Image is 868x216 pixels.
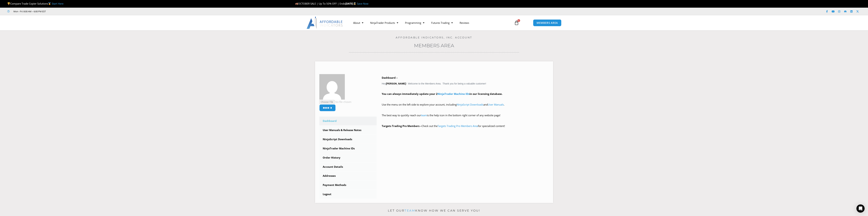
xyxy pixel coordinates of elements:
span: 0 [517,19,520,22]
strong: [DATE] [345,2,357,5]
iframe: Customer reviews powered by Trustpilot [50,10,102,13]
p: Use the menu on the left side to explore your account, including and . [382,102,549,112]
span: Compare Trade Copier Solutions [7,2,63,5]
img: 312c3d7f3b96b39fe255a3e15d9cb9013fbd151d57f4a624bd025fde0599bdaf [319,74,345,100]
span: MEMBERS AREA [537,22,558,24]
strong: You can always immediately update your 2 in our licensing database. [382,92,502,96]
img: LogoAI | Affordable Indicators – NinjaTrader [307,17,343,29]
a: Save Now [357,2,368,5]
span: Mon - Fri: 8:00 AM – 6:00 PM EST [13,9,46,13]
a: User Manuals [488,103,504,106]
a: Members Area [414,43,454,48]
b: Dashboard – [382,76,398,79]
a: 0 [509,18,524,28]
a: Affordable Indicators, Inc. Account [396,36,472,39]
a: Programming [402,19,428,27]
img: 🥇 [48,2,51,5]
a: About [350,19,367,27]
p: Check out the for specialized content! [382,124,549,128]
a: NinjaTrader Machine IDs [437,92,469,96]
a: team [404,209,415,212]
a: Reviews [456,19,473,27]
a: NinjaScript Downloads [319,135,377,144]
a: Futures Trading [428,19,456,27]
strong: Targets Trading Pro Members – [382,124,422,128]
a: Account Details [319,162,377,171]
div: Hey ! Welcome to the Members Area. Thank you for being a valuable customer! [382,75,549,128]
p: The best way to quickly reach our is the help icon in the bottom right corner of any website page! [382,113,549,123]
img: 🍂 [295,2,298,5]
p: Let our know how we can serve you! [315,208,553,213]
a: Start Here [52,2,63,5]
a: NinjaTrader Machine IDs [319,144,377,153]
a: User Manuals & Release Notes [319,126,377,135]
a: NinjaScript Downloads [457,103,483,106]
a: Order History [319,153,377,162]
nav: Account pages [319,117,377,199]
a: NinjaTrader Products [367,19,402,27]
a: Targets Trading Pro Members Area [437,124,478,128]
img: 🏆 [7,2,10,5]
a: Payment Methods [319,181,377,189]
div: Open Intercom Messenger [856,204,865,213]
a: Logout [319,190,377,199]
a: MEMBERS AREA [533,19,561,26]
img: ⌛ [353,2,356,5]
a: Addresses [319,171,377,180]
nav: Menu [350,19,510,27]
span: OCTOBER SALE | Up To 50% OFF | Ends [295,2,345,5]
a: Dashboard [319,117,377,125]
strong: [PERSON_NAME] [386,82,406,85]
a: team [421,114,427,117]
